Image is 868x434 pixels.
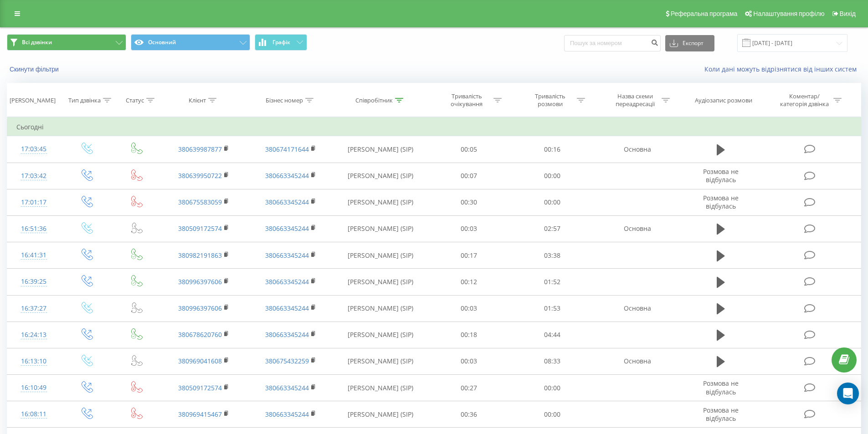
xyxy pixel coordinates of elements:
[265,410,309,419] a: 380663345244
[511,189,594,215] td: 00:00
[511,215,594,242] td: 02:57
[840,10,856,17] span: Вихід
[265,198,309,206] a: 380663345244
[265,224,309,233] a: 380663345244
[16,140,51,158] div: 17:03:45
[189,97,206,104] div: Клієнт
[334,375,427,401] td: [PERSON_NAME] (SIP)
[753,10,824,17] span: Налаштування профілю
[266,97,303,104] div: Бізнес номер
[334,269,427,295] td: [PERSON_NAME] (SIP)
[272,39,290,46] span: Графік
[334,401,427,428] td: [PERSON_NAME] (SIP)
[427,348,511,374] td: 00:03
[16,379,51,397] div: 16:10:49
[126,97,144,104] div: Статус
[178,304,222,312] a: 380996397606
[355,97,393,104] div: Співробітник
[16,273,51,291] div: 16:39:25
[594,215,680,242] td: Основна
[778,92,831,108] div: Коментар/категорія дзвінка
[427,322,511,348] td: 00:18
[427,401,511,428] td: 00:36
[10,97,56,104] div: [PERSON_NAME]
[334,215,427,242] td: [PERSON_NAME] (SIP)
[178,383,222,392] a: 380509172574
[265,251,309,260] a: 380663345244
[7,118,861,136] td: Сьогодні
[704,65,861,73] a: Коли дані можуть відрізнятися вiд інших систем
[265,171,309,180] a: 380663345244
[703,167,739,184] span: Розмова не відбулась
[265,383,309,392] a: 380663345244
[265,330,309,339] a: 380663345244
[178,410,222,419] a: 380969415467
[427,215,511,242] td: 00:03
[427,189,511,215] td: 00:30
[265,145,309,153] a: 380674171644
[68,97,101,104] div: Тип дзвінка
[511,163,594,189] td: 00:00
[7,34,126,51] button: Всі дзвінки
[16,246,51,264] div: 16:41:31
[178,171,222,180] a: 380639950722
[427,269,511,295] td: 00:12
[7,65,63,73] button: Скинути фільтри
[511,136,594,163] td: 00:16
[695,97,752,104] div: Аудіозапис розмови
[178,145,222,153] a: 380639987877
[665,35,714,51] button: Експорт
[265,304,309,312] a: 380663345244
[178,277,222,286] a: 380996397606
[334,348,427,374] td: [PERSON_NAME] (SIP)
[178,251,222,260] a: 380982191863
[16,194,51,211] div: 17:01:17
[611,92,659,108] div: Назва схеми переадресації
[526,92,575,108] div: Тривалість розмови
[671,10,738,17] span: Реферальна програма
[255,34,307,51] button: Графік
[703,194,739,210] span: Розмова не відбулась
[594,348,680,374] td: Основна
[178,224,222,233] a: 380509172574
[427,136,511,163] td: 00:05
[511,401,594,428] td: 00:00
[564,35,661,51] input: Пошук за номером
[703,379,739,396] span: Розмова не відбулась
[16,220,51,238] div: 16:51:36
[334,242,427,269] td: [PERSON_NAME] (SIP)
[334,136,427,163] td: [PERSON_NAME] (SIP)
[265,357,309,365] a: 380675432259
[511,348,594,374] td: 08:33
[178,198,222,206] a: 380675583059
[837,383,859,404] div: Open Intercom Messenger
[334,163,427,189] td: [PERSON_NAME] (SIP)
[334,295,427,322] td: [PERSON_NAME] (SIP)
[427,163,511,189] td: 00:07
[511,322,594,348] td: 04:44
[427,242,511,269] td: 00:17
[442,92,491,108] div: Тривалість очікування
[703,406,739,423] span: Розмова не відбулась
[594,136,680,163] td: Основна
[511,375,594,401] td: 00:00
[511,295,594,322] td: 01:53
[511,242,594,269] td: 03:38
[16,300,51,317] div: 16:37:27
[427,295,511,322] td: 00:03
[16,352,51,370] div: 16:13:10
[178,330,222,339] a: 380678620760
[131,34,250,51] button: Основний
[511,269,594,295] td: 01:52
[16,405,51,423] div: 16:08:11
[427,375,511,401] td: 00:27
[265,277,309,286] a: 380663345244
[178,357,222,365] a: 380969041608
[22,39,52,46] span: Всі дзвінки
[16,167,51,185] div: 17:03:42
[334,189,427,215] td: [PERSON_NAME] (SIP)
[16,326,51,344] div: 16:24:13
[594,295,680,322] td: Основна
[334,322,427,348] td: [PERSON_NAME] (SIP)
